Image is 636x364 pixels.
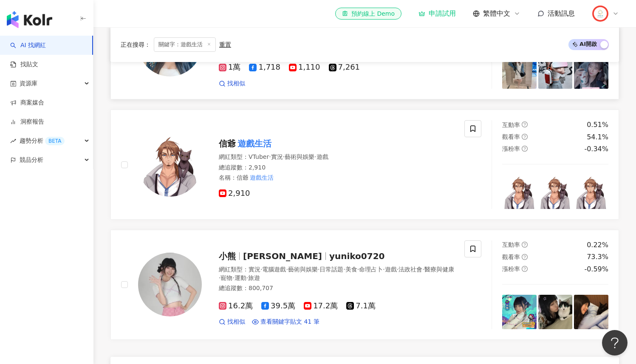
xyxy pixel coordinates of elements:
img: KOL Avatar [138,253,202,316]
span: 寵物 [220,274,232,281]
a: KOL Avatar信爺遊戲生活網紅類型：VTuber·實況·藝術與娛樂·遊戲總追蹤數：2,910名稱：信爺遊戲生活2,910互動率question-circle0.51%觀看率question... [110,110,619,220]
span: question-circle [522,134,528,140]
span: 漲粉率 [502,145,520,152]
div: 申請試用 [418,9,456,18]
span: · [283,153,285,160]
span: 美食 [345,266,357,273]
div: -0.59% [584,265,608,274]
img: logo [7,11,52,28]
span: · [383,266,384,273]
span: 遊戲 [317,153,328,160]
span: 1,718 [249,63,280,72]
span: question-circle [522,121,528,127]
span: 7.1萬 [346,302,376,310]
span: 命理占卜 [359,266,383,273]
span: 互動率 [502,241,520,248]
span: · [318,266,319,273]
div: -0.34% [584,144,608,154]
span: 找相似 [227,79,245,88]
span: rise [10,138,16,144]
span: 2,910 [219,189,250,198]
span: 實況 [249,266,260,273]
span: 醫療與健康 [424,266,454,273]
a: 洞察報告 [10,118,44,126]
span: 運動 [235,274,246,281]
span: 1,110 [289,63,320,72]
div: 總追蹤數 ： 2,910 [219,164,454,172]
a: 商案媒合 [10,99,44,107]
span: 漲粉率 [502,265,520,272]
span: VTuber [249,153,269,160]
img: KOL Avatar [138,133,202,197]
span: 電腦遊戲 [262,266,286,273]
mark: 遊戲生活 [236,137,273,150]
span: 互動率 [502,121,520,128]
span: 實況 [271,153,283,160]
span: · [269,153,271,160]
img: post-image [502,55,537,89]
span: 資源庫 [20,74,37,93]
a: 預約線上 Demo [335,8,401,20]
span: 16.2萬 [219,302,253,310]
span: 7,261 [329,63,360,72]
span: 藝術與娛樂 [288,266,318,273]
span: 找相似 [227,318,245,326]
span: question-circle [522,242,528,248]
span: 名稱 ： [219,173,275,182]
span: · [260,266,262,273]
div: 預約線上 Demo [342,9,395,18]
span: · [286,266,288,273]
span: 競品分析 [20,150,43,169]
span: 1萬 [219,63,240,72]
span: [PERSON_NAME] [243,251,322,261]
div: 總追蹤數 ： 800,707 [219,284,454,293]
span: 繁體中文 [483,9,510,18]
a: KOL Avatar小熊[PERSON_NAME]yuniko0720網紅類型：實況·電腦遊戲·藝術與娛樂·日常話題·美食·命理占卜·遊戲·法政社會·醫療與健康·寵物·運動·旅遊總追蹤數：800... [110,230,619,340]
div: BETA [45,137,65,145]
span: · [246,274,248,281]
iframe: Help Scout Beacon - Open [602,330,628,356]
img: post-image [502,295,537,329]
span: · [219,274,220,281]
img: post-image [574,295,608,329]
a: 查看關鍵字貼文 41 筆 [252,318,319,326]
img: post-image [538,295,573,329]
div: 網紅類型 ： [219,153,454,161]
span: question-circle [522,266,528,272]
span: · [314,153,316,160]
span: 觀看率 [502,254,520,260]
img: post-image [538,55,573,89]
img: %E9%9A%A8%E5%BD%A2%E5%89%B5%E6%84%8F_logo_1200x1200.png [592,6,608,22]
span: 查看關鍵字貼文 41 筆 [260,318,319,326]
span: 17.2萬 [304,302,338,310]
span: · [397,266,399,273]
a: 找貼文 [10,60,38,69]
span: 遊戲 [385,266,397,273]
span: 日常話題 [319,266,343,273]
span: · [343,266,345,273]
span: 39.5萬 [261,302,295,310]
img: post-image [538,175,573,209]
span: 藝術與娛樂 [285,153,314,160]
span: 活動訊息 [548,9,575,17]
div: 0.22% [587,240,608,250]
span: 旅遊 [248,274,260,281]
span: yuniko0720 [329,251,385,261]
span: 觀看率 [502,133,520,140]
span: · [422,266,424,273]
a: searchAI 找網紅 [10,41,46,50]
span: · [357,266,359,273]
span: 小熊 [219,251,236,261]
div: 0.51% [587,120,608,130]
span: · [232,274,234,281]
div: 網紅類型 ： [219,265,454,282]
span: 正在搜尋 ： [121,41,150,48]
span: 趨勢分析 [20,131,65,150]
img: post-image [502,175,537,209]
a: 找相似 [219,79,245,88]
span: 關鍵字：遊戲生活 [154,37,216,52]
img: post-image [574,55,608,89]
span: 法政社會 [399,266,422,273]
span: question-circle [522,254,528,260]
span: question-circle [522,146,528,152]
